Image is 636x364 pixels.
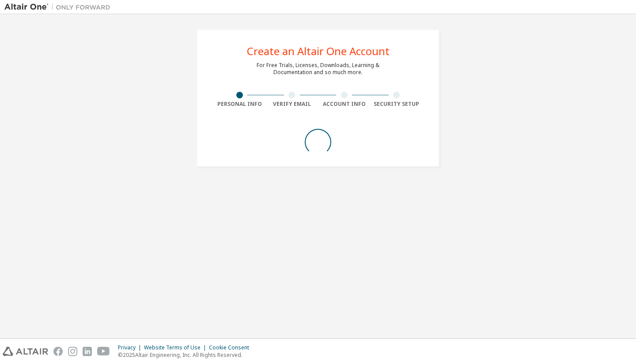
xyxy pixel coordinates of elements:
div: For Free Trials, Licenses, Downloads, Learning & Documentation and so much more. [257,62,379,76]
img: linkedin.svg [83,347,92,356]
div: Website Terms of Use [144,344,209,351]
p: © 2025 Altair Engineering, Inc. All Rights Reserved. [118,351,254,359]
div: Privacy [118,344,144,351]
div: Create an Altair One Account [247,46,390,56]
img: altair_logo.svg [3,347,48,356]
img: youtube.svg [97,347,110,356]
img: instagram.svg [68,347,77,356]
div: Personal Info [213,101,266,108]
div: Cookie Consent [209,344,254,351]
div: Account Info [318,101,371,108]
img: facebook.svg [53,347,63,356]
div: Security Setup [371,101,423,108]
img: Altair One [4,3,115,11]
div: Verify Email [266,101,318,108]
